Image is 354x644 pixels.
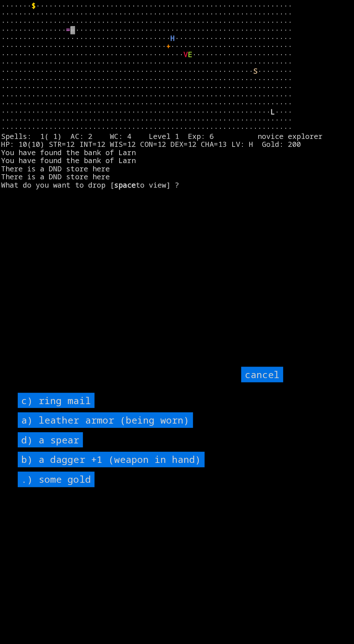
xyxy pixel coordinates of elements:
[31,2,36,12] font: $
[18,412,193,428] input: a) leather armor (being worn)
[183,51,187,60] font: V
[18,393,94,408] input: c) ring mail
[170,34,174,44] font: H
[166,42,170,52] font: +
[270,108,274,117] font: L
[18,452,204,467] input: b) a dagger +1 (weapon in hand)
[241,367,282,382] input: cancel
[187,51,192,60] font: E
[114,181,135,190] b: space
[252,67,257,76] font: S
[18,472,94,487] input: .) some gold
[18,432,83,448] input: d) a spear
[66,26,70,36] font: =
